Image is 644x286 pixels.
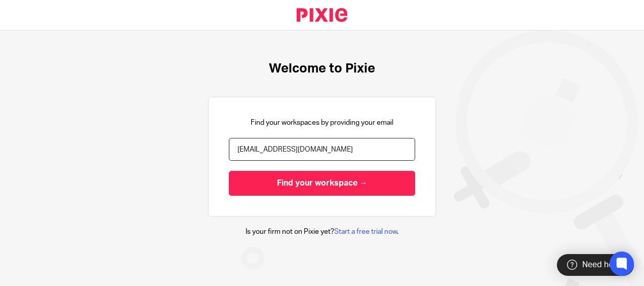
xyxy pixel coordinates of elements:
[557,254,634,276] div: Need help?
[246,227,398,237] p: Is your firm not on Pixie yet? .
[229,171,415,196] input: Find your workspace →
[251,118,393,128] p: Find your workspaces by providing your email
[269,61,375,77] h1: Welcome to Pixie
[334,228,397,235] a: Start a free trial now
[229,138,415,161] input: name@example.com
